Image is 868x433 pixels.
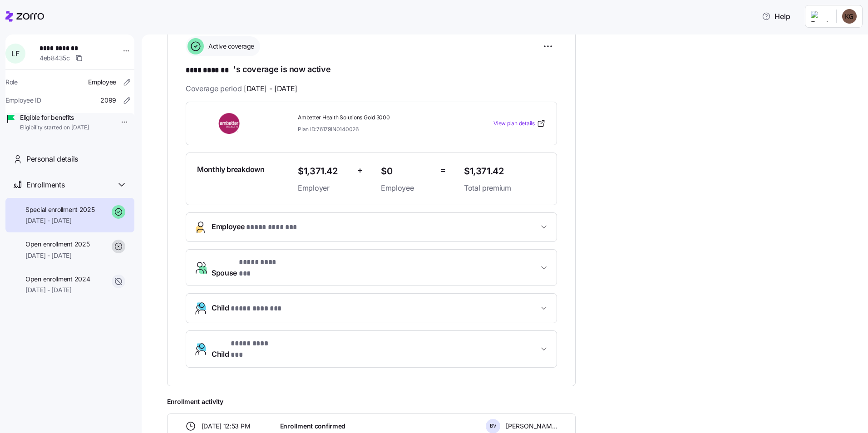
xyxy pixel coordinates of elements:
span: $1,371.42 [298,164,350,179]
img: Employer logo [811,11,829,22]
span: = [440,164,446,177]
span: Employee ID [5,96,41,105]
span: Employee [212,221,298,233]
span: [PERSON_NAME] [506,422,557,431]
span: Personal details [26,153,78,165]
span: [DATE] - [DATE] [25,285,90,295]
span: View plan details [493,119,535,128]
span: B V [490,423,497,428]
span: Ambetter Health Solutions Gold 3000 [298,114,457,122]
span: Total premium [464,182,546,194]
span: Enrollment confirmed [280,422,345,431]
span: Active coverage [206,42,254,51]
span: Eligibility started on [DATE] [20,124,89,132]
span: Monthly breakdown [197,164,265,175]
span: + [357,164,363,177]
span: L F [11,50,19,57]
img: b34cea83cf096b89a2fb04a6d3fa81b3 [842,9,857,24]
button: Help [755,7,798,25]
span: Help [762,11,790,22]
span: Employer [298,182,350,194]
span: Child [212,302,281,315]
span: Coverage period [186,83,297,94]
span: 2099 [100,96,116,105]
span: Plan ID: 76179IN0140026 [298,125,359,133]
span: Eligible for benefits [20,113,89,122]
h1: 's coverage is now active [186,64,557,76]
span: Special enrollment 2025 [25,205,95,214]
span: Open enrollment 2024 [25,275,90,284]
span: Open enrollment 2025 [25,240,89,249]
span: Employee [381,182,433,194]
span: [DATE] - [DATE] [25,251,89,260]
span: Enrollment activity [167,397,576,406]
span: $1,371.42 [464,164,546,179]
span: Employee [88,78,116,87]
span: [DATE] 12:53 PM [202,422,251,431]
img: Ambetter [197,113,262,134]
span: [DATE] - [DATE] [244,83,297,94]
span: Role [5,78,18,87]
a: View plan details [493,119,546,128]
span: Child [212,338,278,360]
span: Spouse [212,257,289,279]
span: 4eb8435c [39,54,70,63]
span: Enrollments [26,179,64,191]
span: $0 [381,164,433,179]
span: [DATE] - [DATE] [25,216,95,225]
